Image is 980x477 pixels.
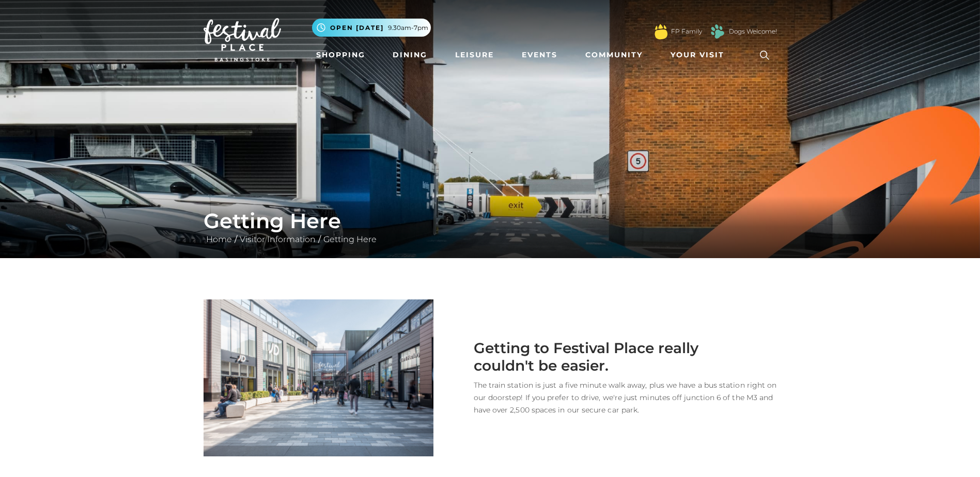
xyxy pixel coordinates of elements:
[671,27,702,36] a: FP Family
[321,234,379,244] a: Getting Here
[388,23,428,33] span: 9.30am-7pm
[237,234,318,244] a: Visitor Information
[196,209,785,246] div: / /
[312,19,431,37] button: Open [DATE] 9.30am-7pm
[449,379,777,416] p: The train station is just a five minute walk away, plus we have a bus station right on our doorst...
[666,45,734,65] a: Your Visit
[204,209,777,233] h1: Getting Here
[449,340,707,374] h2: Getting to Festival Place really couldn't be easier.
[671,50,724,60] span: Your Visit
[729,27,777,36] a: Dogs Welcome!
[581,45,647,65] a: Community
[330,23,384,33] span: Open [DATE]
[204,234,235,244] a: Home
[518,45,562,65] a: Events
[451,45,498,65] a: Leisure
[204,18,281,61] img: Festival Place Logo
[388,45,431,65] a: Dining
[312,45,369,65] a: Shopping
